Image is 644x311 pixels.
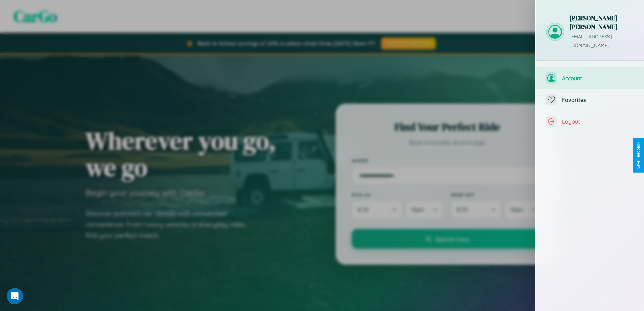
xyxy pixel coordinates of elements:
span: Account [562,75,634,82]
button: Account [536,67,644,89]
button: Logout [536,111,644,132]
button: Favorites [536,89,644,111]
span: Favorites [562,96,634,103]
div: Give Feedback [636,142,641,169]
p: [EMAIL_ADDRESS][DOMAIN_NAME] [569,32,634,50]
h3: [PERSON_NAME] [PERSON_NAME] [569,14,634,31]
span: Logout [562,118,634,125]
div: Open Intercom Messenger [7,288,23,304]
